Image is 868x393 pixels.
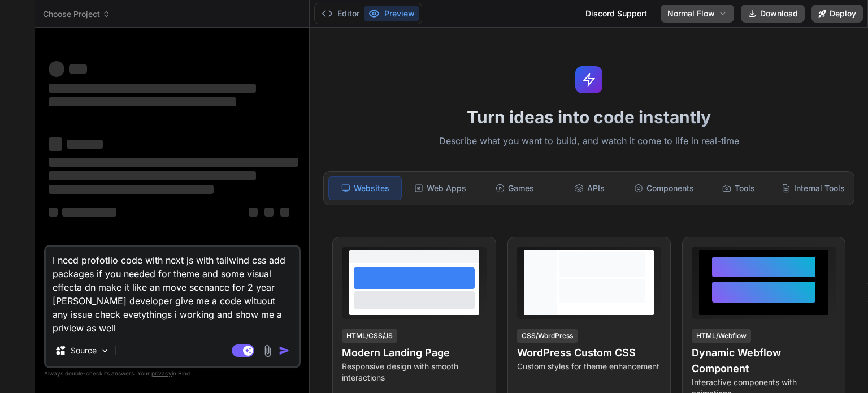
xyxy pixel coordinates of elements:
div: Games [479,176,551,200]
img: icon [279,345,290,356]
h4: Modern Landing Page [342,345,486,361]
span: ‌ [49,171,256,180]
img: attachment [261,344,274,357]
button: Deploy [811,5,863,23]
span: ‌ [49,84,256,93]
h1: Turn ideas into code instantly [316,107,861,127]
span: ‌ [67,140,103,149]
p: Source [71,345,97,356]
span: ‌ [62,208,116,217]
div: Tools [702,176,775,200]
h4: WordPress Custom CSS [517,345,661,361]
span: ‌ [69,64,87,74]
span: privacy [151,370,172,377]
div: Websites [328,176,402,200]
span: ‌ [49,158,298,167]
button: Editor [317,6,364,21]
span: ‌ [49,61,64,77]
img: Pick Models [100,346,110,356]
div: Internal Tools [777,176,849,200]
button: Preview [364,6,419,21]
div: Components [628,176,700,200]
div: Web Apps [404,176,476,200]
span: ‌ [249,208,258,217]
span: Normal Flow [667,8,715,19]
div: HTML/Webflow [692,329,751,343]
h4: Dynamic Webflow Component [692,345,836,377]
div: APIs [553,176,626,200]
button: Normal Flow [661,5,734,23]
span: ‌ [49,185,214,194]
span: ‌ [264,208,274,217]
p: Describe what you want to build, and watch it come to life in real-time [316,134,861,149]
span: ‌ [49,97,236,106]
div: HTML/CSS/JS [342,329,397,343]
p: Responsive design with smooth interactions [342,361,486,383]
span: ‌ [49,208,58,217]
textarea: I need profotlio code with next js with tailwind css add packages if you needed for theme and som... [46,247,299,335]
span: Choose Project [43,8,110,20]
span: ‌ [49,137,62,151]
button: Download [741,5,805,23]
p: Custom styles for theme enhancement [517,361,661,372]
div: CSS/WordPress [517,329,578,343]
p: Always double-check its answers. Your in Bind [44,368,301,379]
div: Discord Support [579,5,654,23]
span: ‌ [280,208,289,217]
